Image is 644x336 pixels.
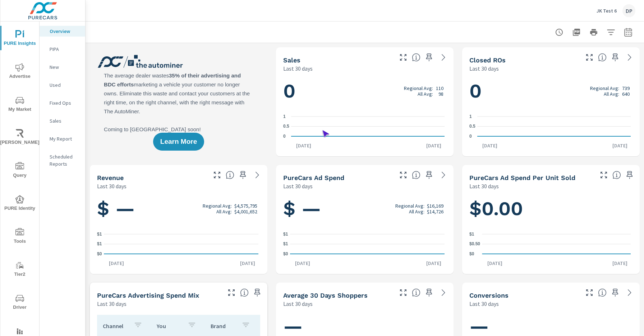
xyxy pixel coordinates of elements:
p: [DATE] [607,260,632,267]
div: Fixed Ops [40,98,85,108]
p: 98 [438,91,443,97]
h5: Average 30 Days Shoppers [283,292,368,299]
span: The number of dealer-specified goals completed by a visitor. [Source: This data is provided by th... [598,288,607,297]
p: Last 30 days [97,299,126,308]
h5: PureCars Ad Spend [283,174,344,181]
p: You [157,322,182,330]
span: Save this to your personalized report [609,52,621,63]
a: See more details in report [438,169,449,181]
span: PURE Identity [3,195,37,213]
div: PIPA [40,44,85,55]
p: Last 30 days [283,299,313,308]
p: Channel [103,322,128,330]
p: 110 [436,85,443,91]
text: $1 [97,232,102,237]
div: Overview [40,26,85,37]
p: Last 30 days [469,64,499,73]
p: All Avg: [604,91,619,97]
text: $1 [469,232,474,237]
button: "Export Report to PDF" [569,25,584,39]
h5: Conversions [469,292,509,299]
p: Regional Avg: [404,85,433,91]
p: JK Test 6 [597,8,617,14]
span: Query [3,162,37,180]
button: Make Fullscreen [584,52,595,63]
div: Used [40,80,85,90]
button: Make Fullscreen [584,287,595,298]
p: [DATE] [482,260,507,267]
button: Learn More [153,133,204,151]
p: Last 30 days [97,182,126,190]
p: $16,169 [427,203,443,209]
h5: PureCars Ad Spend Per Unit Sold [469,174,575,181]
h1: $ — [97,197,260,221]
span: Driver [3,294,37,312]
h5: Revenue [97,174,124,181]
p: Last 30 days [283,64,313,73]
p: Last 30 days [283,182,313,190]
h5: Sales [283,56,300,64]
span: Tools [3,228,37,246]
p: All Avg: [409,209,424,214]
span: My Market [3,96,37,114]
span: Total sales revenue over the selected date range. [Source: This data is sourced from the dealer’s... [226,171,234,179]
text: $0 [469,251,474,256]
text: $0 [283,251,288,256]
h5: Closed ROs [469,56,506,64]
p: All Avg: [418,91,433,97]
text: $1 [283,232,288,237]
span: Save this to your personalized report [252,287,263,298]
span: Save this to your personalized report [609,287,621,298]
a: See more details in report [438,52,449,63]
p: Regional Avg: [395,203,424,209]
span: This table looks at how you compare to the amount of budget you spend per channel as opposed to y... [240,288,249,297]
p: [DATE] [235,260,260,267]
text: 1 [283,114,286,119]
a: See more details in report [438,287,449,298]
text: $1 [283,242,288,247]
text: $1 [97,242,102,247]
p: [DATE] [291,142,316,149]
p: Overview [50,28,79,35]
div: DP [622,4,635,17]
button: Make Fullscreen [397,287,409,298]
span: Save this to your personalized report [423,287,435,298]
button: Apply Filters [604,25,618,39]
p: $14,726 [427,209,443,214]
p: 640 [622,91,630,97]
span: Total cost of media for all PureCars channels for the selected dealership group over the selected... [412,171,420,179]
h1: 0 [469,79,632,103]
p: [DATE] [477,142,502,149]
button: Make Fullscreen [397,52,409,63]
span: Tier2 [3,261,37,279]
div: New [40,62,85,72]
text: 1 [469,114,472,119]
text: 0.5 [469,124,475,129]
p: [DATE] [607,142,632,149]
a: See more details in report [624,52,635,63]
text: 0.5 [283,124,289,129]
div: My Report [40,133,85,144]
p: Used [50,81,79,89]
span: Advertise [3,63,37,81]
p: All Avg: [216,209,232,214]
button: Make Fullscreen [598,169,609,181]
p: My Report [50,135,79,142]
button: Make Fullscreen [226,287,237,298]
p: Regional Avg: [203,203,232,209]
p: [DATE] [421,142,446,149]
span: Learn More [160,138,197,145]
span: Average cost of advertising per each vehicle sold at the dealer over the selected date range. The... [612,171,621,179]
a: See more details in report [252,169,263,181]
span: PURE Insights [3,30,37,48]
p: New [50,63,79,71]
button: Make Fullscreen [211,169,223,181]
p: [DATE] [290,260,315,267]
p: [DATE] [104,260,129,267]
text: 0 [283,134,286,139]
p: Fixed Ops [50,99,79,107]
p: Regional Avg: [590,85,619,91]
button: Make Fullscreen [397,169,409,181]
text: 0 [469,134,472,139]
span: A rolling 30 day total of daily Shoppers on the dealership website, averaged over the selected da... [412,288,420,297]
